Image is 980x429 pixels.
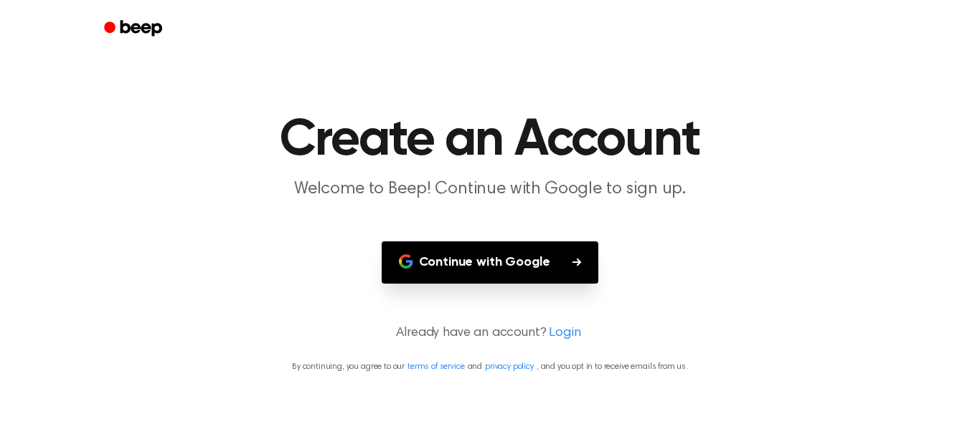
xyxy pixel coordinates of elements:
[94,15,175,43] a: Beep
[123,115,857,166] h1: Create an Account
[17,360,963,373] p: By continuing, you agree to our and , and you opt in to receive emails from us.
[485,362,534,371] a: privacy policy
[407,362,464,371] a: terms of service
[382,241,599,284] button: Continue with Google
[17,324,963,343] p: Already have an account?
[549,324,580,343] a: Login
[215,178,765,201] p: Welcome to Beep! Continue with Google to sign up.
